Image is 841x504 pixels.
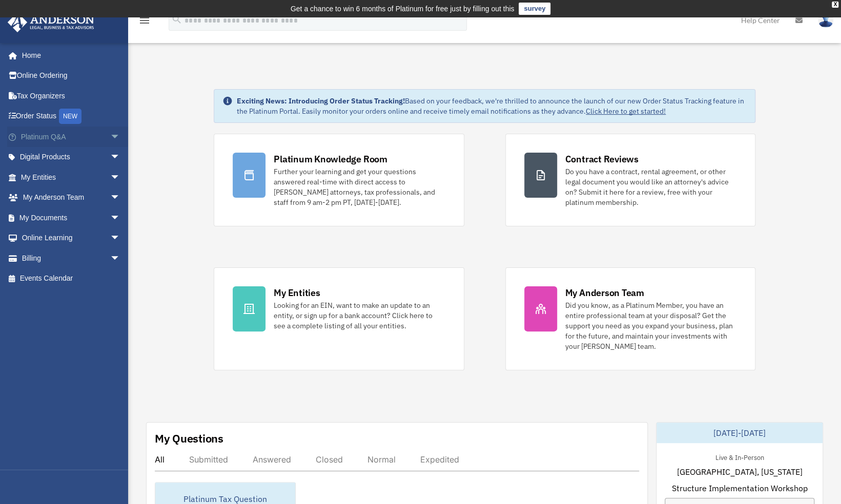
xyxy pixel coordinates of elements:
img: User Pic [818,13,833,28]
div: Expedited [420,454,459,465]
span: arrow_drop_down [110,187,131,208]
div: Looking for an EIN, want to make an update to an entity, or sign up for a bank account? Click her... [274,300,445,331]
div: Submitted [189,454,228,465]
a: My Documentsarrow_drop_down [7,207,136,228]
a: Online Ordering [7,66,136,86]
div: Did you know, as a Platinum Member, you have an entire professional team at your disposal? Get th... [565,300,736,351]
a: Online Learningarrow_drop_down [7,228,136,248]
div: Closed [316,454,343,465]
div: My Questions [155,431,223,446]
div: My Entities [274,286,320,299]
i: search [171,14,182,25]
div: close [832,2,838,8]
div: Further your learning and get your questions answered real-time with direct access to [PERSON_NAM... [274,166,445,207]
span: [GEOGRAPHIC_DATA], [US_STATE] [676,466,802,478]
div: Do you have a contract, rental agreement, or other legal document you would like an attorney's ad... [565,166,736,207]
div: Platinum Knowledge Room [274,153,387,165]
a: My Entitiesarrow_drop_down [7,167,136,187]
span: arrow_drop_down [110,127,131,148]
div: [DATE]-[DATE] [657,423,823,443]
a: Home [7,45,131,66]
div: Contract Reviews [565,153,639,165]
a: survey [519,3,550,15]
a: Platinum Knowledge Room Further your learning and get your questions answered real-time with dire... [214,134,464,226]
span: arrow_drop_down [110,248,131,269]
a: My Anderson Teamarrow_drop_down [7,187,136,208]
a: menu [138,18,151,27]
a: Events Calendar [7,268,136,289]
strong: Exciting News: Introducing Order Status Tracking! [237,96,405,106]
div: My Anderson Team [565,286,644,299]
div: All [155,454,165,465]
span: arrow_drop_down [110,167,131,188]
a: Contract Reviews Do you have a contract, rental agreement, or other legal document you would like... [505,134,755,226]
a: Billingarrow_drop_down [7,248,136,268]
div: Normal [367,454,396,465]
div: Based on your feedback, we're thrilled to announce the launch of our new Order Status Tracking fe... [237,96,747,116]
span: Structure Implementation Workshop [671,482,807,494]
div: NEW [59,109,81,124]
span: arrow_drop_down [110,207,131,228]
div: Live & In-Person [707,451,772,462]
a: Click Here to get started! [586,107,666,116]
span: arrow_drop_down [110,228,131,249]
img: Anderson Advisors Platinum Portal [5,12,97,32]
div: Get a chance to win 6 months of Platinum for free just by filling out this [291,3,515,15]
a: Platinum Q&Aarrow_drop_down [7,127,136,147]
div: Answered [253,454,291,465]
a: My Anderson Team Did you know, as a Platinum Member, you have an entire professional team at your... [505,267,755,370]
span: arrow_drop_down [110,147,131,168]
a: Digital Productsarrow_drop_down [7,147,136,167]
a: My Entities Looking for an EIN, want to make an update to an entity, or sign up for a bank accoun... [214,267,464,370]
a: Tax Organizers [7,86,136,106]
a: Order StatusNEW [7,106,136,127]
i: menu [138,14,151,27]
